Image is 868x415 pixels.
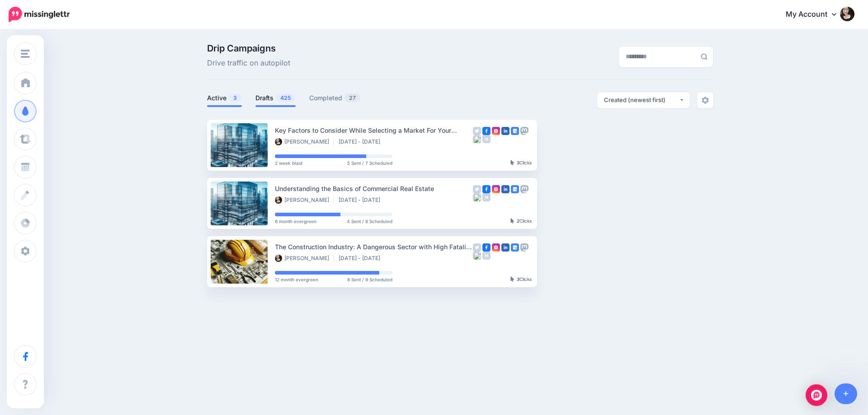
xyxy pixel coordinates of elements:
[339,255,385,262] li: [DATE] - [DATE]
[510,218,514,224] img: pointer-grey-darker.png
[501,243,509,252] img: linkedin-square.png
[473,193,481,201] img: bluesky-grey-square.png
[806,384,827,406] div: Open Intercom Messenger
[510,276,514,282] img: pointer-grey-darker.png
[275,255,334,262] li: [PERSON_NAME]
[347,219,392,224] span: 4 Sent / 8 Scheduled
[275,161,302,165] span: 2 week blast
[473,185,481,193] img: twitter-grey-square.png
[597,92,690,108] button: Created (newest first)
[511,243,519,252] img: google_business-square.png
[482,185,491,193] img: facebook-square.png
[520,127,528,135] img: mastodon-grey-square.png
[275,242,473,252] div: The Construction Industry: A Dangerous Sector with High Fatality Rates
[275,277,318,282] span: 12 month evergreen
[702,97,709,104] img: settings-grey.png
[21,50,30,58] img: menu.png
[492,243,500,252] img: instagram-square.png
[339,138,385,145] li: [DATE] - [DATE]
[604,96,679,104] div: Created (newest first)
[482,193,491,201] img: medium-grey-square.png
[255,93,296,103] a: Drafts425
[517,218,519,224] b: 2
[701,53,708,60] img: search-grey-6.png
[520,185,528,193] img: mastodon-grey-square.png
[276,93,295,102] span: 425
[501,127,509,135] img: linkedin-square.png
[344,93,360,102] span: 27
[777,4,854,26] a: My Account
[482,127,491,135] img: facebook-square.png
[482,243,491,252] img: facebook-square.png
[520,243,528,252] img: mastodon-grey-square.png
[492,127,500,135] img: instagram-square.png
[229,93,241,102] span: 3
[347,161,392,165] span: 5 Sent / 7 Scheduled
[511,185,519,193] img: google_business-square.png
[517,160,519,165] b: 3
[275,196,334,204] li: [PERSON_NAME]
[339,196,385,204] li: [DATE] - [DATE]
[9,7,70,22] img: Missinglettr
[473,252,481,260] img: bluesky-grey-square.png
[510,219,532,224] div: Clicks
[511,127,519,135] img: google_business-square.png
[501,185,509,193] img: linkedin-square.png
[275,125,473,135] div: Key Factors to Consider While Selecting a Market For Your Multifamily Real Estate Investments
[347,277,392,282] span: 8 Sent / 9 Scheduled
[482,252,491,260] img: medium-grey-square.png
[517,276,519,282] b: 3
[275,219,316,224] span: 6 month evergreen
[309,93,361,103] a: Completed27
[510,160,532,166] div: Clicks
[207,44,290,53] span: Drip Campaigns
[207,93,242,103] a: Active3
[473,127,481,135] img: twitter-grey-square.png
[473,243,481,252] img: twitter-grey-square.png
[510,160,514,165] img: pointer-grey-darker.png
[492,185,500,193] img: instagram-square.png
[473,135,481,143] img: bluesky-grey-square.png
[510,277,532,282] div: Clicks
[482,135,491,143] img: medium-grey-square.png
[207,57,290,69] span: Drive traffic on autopilot
[275,183,473,194] div: Understanding the Basics of Commercial Real Estate
[275,138,334,145] li: [PERSON_NAME]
